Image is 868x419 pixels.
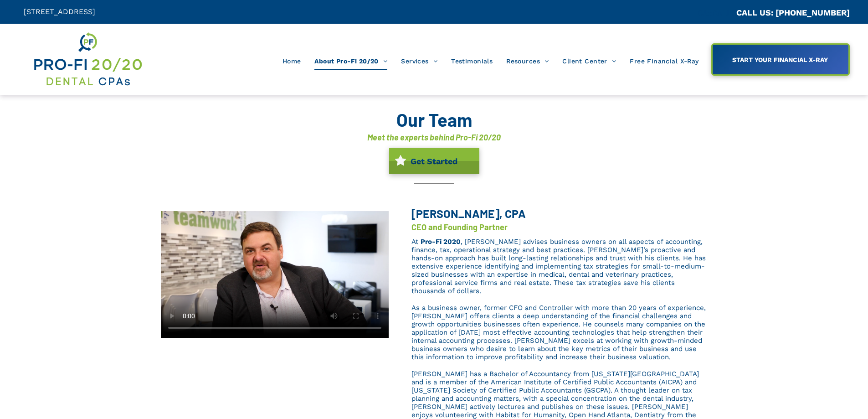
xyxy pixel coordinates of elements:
span: [STREET_ADDRESS] [24,7,95,16]
font: Meet the experts behind Pro-Fi 20/20 [367,132,501,142]
a: About Pro-Fi 20/20 [308,52,394,70]
span: , [PERSON_NAME] advises business owners on all aspects of accounting, finance, tax, operational s... [411,238,706,295]
span: As a business owner, former CFO and Controller with more than 20 years of experience, [PERSON_NAM... [411,304,706,361]
span: [PERSON_NAME], CPA [411,207,526,220]
a: Get Started [389,148,479,174]
a: Free Financial X-Ray [623,52,705,70]
a: Pro-Fi 2020 [421,238,461,246]
a: Testimonials [444,52,499,70]
span: Get Started [407,152,461,171]
font: CEO and Founding Partner [411,222,508,232]
span: CA::CALLC [698,9,736,17]
img: Get Dental CPA Consulting, Bookkeeping, & Bank Loans [32,31,143,88]
span: At [411,238,418,246]
span: START YOUR FINANCIAL X-RAY [729,52,831,68]
a: Home [276,52,308,70]
a: Services [394,52,444,70]
a: CALL US: [PHONE_NUMBER] [736,8,850,17]
font: Our Team [396,109,472,130]
a: Client Center [555,52,623,70]
a: Resources [499,52,555,70]
a: START YOUR FINANCIAL X-RAY [711,43,850,76]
